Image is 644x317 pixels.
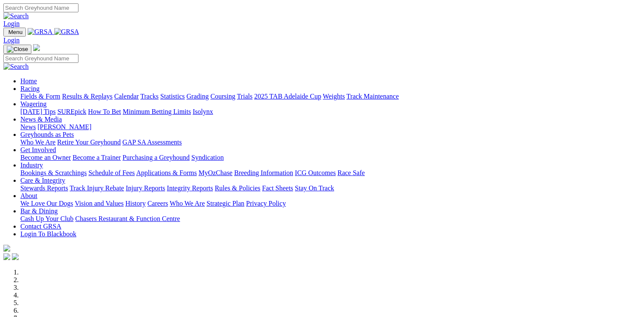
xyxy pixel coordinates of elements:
img: Search [3,12,29,20]
img: GRSA [28,28,53,36]
a: Racing [20,85,39,92]
a: Integrity Reports [167,184,213,192]
button: Toggle navigation [3,28,26,37]
a: Fact Sheets [262,184,293,192]
div: Bar & Dining [20,215,641,223]
a: GAP SA Assessments [123,139,182,146]
a: 2025 TAB Adelaide Cup [254,93,321,100]
a: Track Maintenance [347,93,399,100]
a: Care & Integrity [20,177,65,184]
a: Bar & Dining [20,207,58,215]
a: MyOzChase [199,169,232,176]
a: Stewards Reports [20,184,68,192]
a: Vision and Values [75,200,123,207]
a: Results & Replays [62,93,112,100]
a: Calendar [114,93,139,100]
a: Privacy Policy [246,200,286,207]
a: Coursing [210,93,235,100]
img: facebook.svg [3,253,10,260]
a: Stay On Track [295,184,334,192]
a: Wagering [20,100,47,108]
a: Get Involved [20,146,56,153]
a: Grading [187,93,209,100]
a: Race Safe [337,169,364,176]
a: Strategic Plan [207,200,244,207]
a: Track Injury Rebate [70,184,124,192]
a: Careers [147,200,168,207]
a: Isolynx [193,108,213,115]
a: Retire Your Greyhound [57,139,121,146]
img: logo-grsa-white.png [33,44,40,51]
a: Who We Are [20,139,56,146]
a: Become a Trainer [73,154,121,161]
a: Who We Are [170,200,205,207]
div: Greyhounds as Pets [20,139,641,146]
a: News [20,123,36,130]
a: We Love Our Dogs [20,200,73,207]
a: Statistics [160,93,185,100]
div: Wagering [20,108,641,116]
a: Home [20,77,37,85]
input: Search [3,54,78,63]
img: logo-grsa-white.png [3,245,10,252]
div: News & Media [20,123,641,131]
input: Search [3,3,78,12]
a: Weights [323,93,345,100]
span: Menu [8,29,22,35]
div: Care & Integrity [20,184,641,192]
a: Trials [237,93,252,100]
a: Schedule of Fees [88,169,134,176]
a: How To Bet [88,108,121,115]
div: About [20,200,641,207]
img: Search [3,63,29,71]
a: Cash Up Your Club [20,215,73,222]
a: Injury Reports [126,184,165,192]
a: [DATE] Tips [20,108,56,115]
a: ICG Outcomes [295,169,336,176]
div: Get Involved [20,154,641,161]
a: Fields & Form [20,93,60,100]
a: Chasers Restaurant & Function Centre [75,215,180,222]
a: Breeding Information [234,169,293,176]
a: Login [3,37,20,44]
a: Industry [20,161,43,169]
a: History [125,200,146,207]
a: Tracks [140,93,159,100]
a: News & Media [20,116,62,123]
a: Bookings & Scratchings [20,169,87,176]
img: twitter.svg [12,253,19,260]
a: About [20,192,37,199]
a: Login To Blackbook [20,230,76,238]
a: Greyhounds as Pets [20,131,74,138]
a: Minimum Betting Limits [123,108,191,115]
a: [PERSON_NAME] [37,123,91,130]
a: Become an Owner [20,154,71,161]
a: Contact GRSA [20,223,61,230]
a: Rules & Policies [215,184,260,192]
div: Racing [20,93,641,100]
a: Syndication [191,154,224,161]
a: Login [3,20,20,27]
a: SUREpick [57,108,86,115]
div: Industry [20,169,641,177]
a: Purchasing a Greyhound [123,154,190,161]
button: Toggle navigation [3,45,31,54]
img: Close [7,46,28,53]
img: GRSA [54,28,79,36]
a: Applications & Forms [136,169,197,176]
